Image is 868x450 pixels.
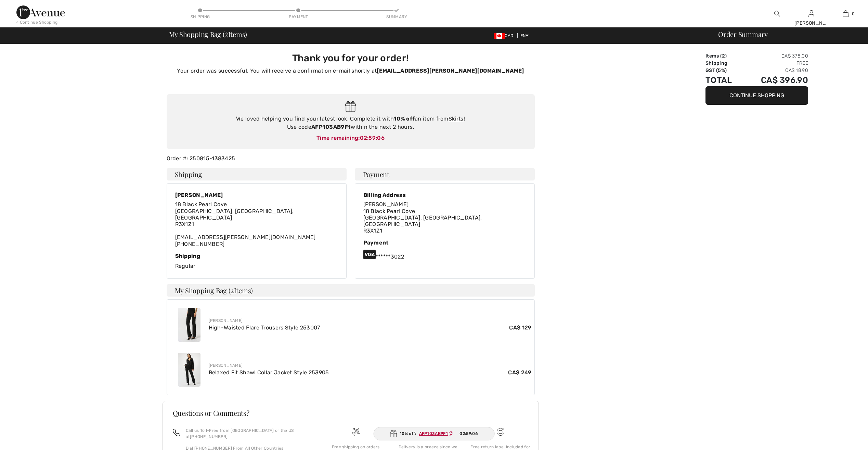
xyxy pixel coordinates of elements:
div: [PERSON_NAME] [209,317,532,324]
span: 18 Black Pearl Cove [GEOGRAPHIC_DATA], [GEOGRAPHIC_DATA], [GEOGRAPHIC_DATA] R3X1Z1 [363,208,482,234]
span: 02:59:06 [459,430,478,437]
span: CA$ 129 [509,324,531,332]
img: High-Waisted Flare Trousers Style 253007 [178,308,200,342]
h3: Thank you for your order! [171,52,531,64]
td: Shipping [705,60,742,67]
span: 0 [852,11,855,17]
h4: Payment [355,168,535,180]
h4: My Shopping Bag ( Items) [167,284,535,297]
td: CA$ 396.90 [742,74,808,86]
span: CAD [494,33,516,38]
h4: Shipping [167,168,347,180]
img: My Info [808,10,814,18]
span: [PERSON_NAME] [363,201,409,208]
a: [PHONE_NUMBER] [190,434,228,439]
img: Free shipping on orders over $99 [352,428,360,436]
h3: Questions or Comments? [173,410,529,416]
span: 18 Black Pearl Cove [GEOGRAPHIC_DATA], [GEOGRAPHIC_DATA], [GEOGRAPHIC_DATA] R3X1Z1 [175,201,294,227]
img: My Bag [843,10,848,18]
div: Billing Address [363,192,526,198]
p: Your order was successful. You will receive a confirmation e-mail shortly at [171,67,531,75]
div: Order Summary [710,31,864,38]
a: Relaxed Fit Shawl Collar Jacket Style 253905 [209,369,329,376]
img: 1ère Avenue [16,5,65,19]
a: High-Waisted Flare Trousers Style 253007 [209,324,320,331]
div: Order #: 250815-1383425 [163,154,539,163]
div: Summary [386,14,407,20]
div: Time remaining: [173,134,528,142]
span: My Shopping Bag ( Items) [169,31,247,38]
span: 02:59:06 [360,135,385,141]
span: 2 [231,286,234,295]
img: Canadian Dollar [494,33,505,39]
div: Payment [363,239,526,246]
span: CA$ 249 [508,368,531,377]
div: < Continue Shopping [16,19,58,25]
a: Sign In [808,10,814,17]
img: Relaxed Fit Shawl Collar Jacket Style 253905 [178,353,200,387]
strong: AFP103AB9F1 [311,124,351,130]
div: Shipping [175,253,338,259]
span: 2 [722,53,725,59]
div: [PERSON_NAME] [175,192,338,198]
p: Call us Toll-Free from [GEOGRAPHIC_DATA] or the US at [186,427,311,440]
a: 0 [829,10,862,18]
div: 10% off: [373,427,495,440]
td: Items ( ) [705,52,742,60]
td: CA$ 18.90 [742,67,808,74]
div: Payment [288,14,309,20]
div: Regular [175,253,338,270]
td: Total [705,74,742,86]
td: CA$ 378.00 [742,52,808,60]
div: We loved helping you find your latest look. Complete it with an item from ! Use code within the n... [173,115,528,131]
img: Gift.svg [345,101,356,112]
strong: 10% off [394,115,415,122]
td: Free [742,60,808,67]
div: [PERSON_NAME] [794,20,828,27]
img: search the website [774,10,780,18]
img: Free shipping on orders over $99 [497,428,504,436]
button: Continue Shopping [705,86,808,105]
div: [EMAIL_ADDRESS][PERSON_NAME][DOMAIN_NAME] [PHONE_NUMBER] [175,201,338,247]
span: EN [520,33,529,38]
span: 2 [225,29,228,38]
img: Gift.svg [390,430,397,437]
img: call [173,429,180,436]
strong: [EMAIL_ADDRESS][PERSON_NAME][DOMAIN_NAME] [377,67,524,74]
a: Skirts [449,115,464,122]
td: GST (5%) [705,67,742,74]
div: [PERSON_NAME] [209,362,532,368]
ins: AFP103AB9F1 [419,431,448,436]
div: Shipping [190,14,210,20]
